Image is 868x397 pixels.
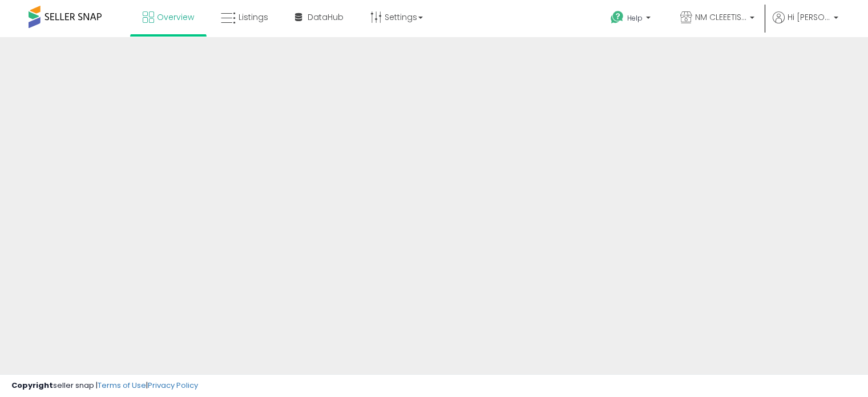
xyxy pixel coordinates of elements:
span: Hi [PERSON_NAME] [788,11,830,23]
span: Listings [239,11,268,23]
a: Privacy Policy [148,380,198,391]
span: DataHub [308,11,344,23]
span: Overview [157,11,194,23]
a: Help [601,2,662,37]
i: Get Help [610,10,624,25]
a: Hi [PERSON_NAME] [773,11,838,37]
span: Help [627,13,643,23]
strong: Copyright [11,380,53,391]
div: seller snap | | [11,380,198,391]
a: Terms of Use [98,380,146,391]
span: NM CLEEETIS LLC [695,11,746,23]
